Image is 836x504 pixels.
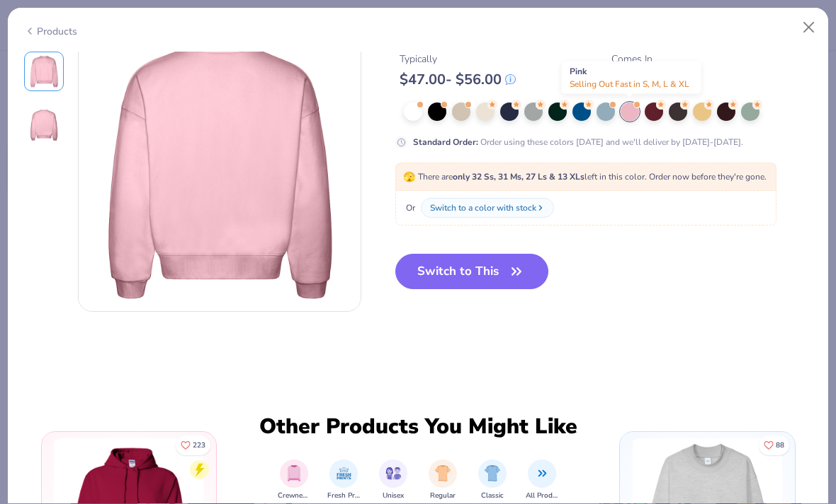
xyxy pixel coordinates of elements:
span: Regular [430,491,456,501]
span: Unisex [383,491,404,501]
img: Unisex Image [385,465,402,481]
img: Fresh Prints Image [336,465,352,481]
img: Regular Image [435,465,451,481]
button: Switch to This [395,254,549,289]
div: Switch to a color with stock [430,201,536,214]
div: Other Products You Might Like [250,414,586,440]
button: Switch to a color with stock [421,198,554,218]
img: Back [27,108,61,142]
span: Selling Out Fast in S, M, L & XL [570,78,689,90]
div: filter for Fresh Prints [327,459,360,501]
div: Pink [562,61,701,94]
button: Close [796,14,823,41]
div: Products [24,24,77,39]
span: 223 [193,442,205,449]
button: Like [176,435,210,455]
span: Crewnecks [278,491,310,501]
div: Comes In [611,52,653,66]
button: filter button [379,459,407,501]
button: filter button [526,459,558,501]
span: 88 [776,442,784,449]
span: Fresh Prints [327,491,360,501]
button: Like [759,435,789,455]
img: All Products Image [534,465,550,481]
button: filter button [429,459,457,501]
img: Back [79,30,361,311]
button: filter button [278,459,310,501]
div: Order using these colors [DATE] and we'll deliver by [DATE]-[DATE]. [413,135,743,148]
div: filter for All Products [526,459,558,501]
span: Or [403,201,415,214]
img: Classic Image [485,465,501,481]
div: $ 47.00 - $ 56.00 [400,71,516,88]
div: filter for Unisex [379,459,407,501]
div: filter for Regular [429,459,457,501]
img: Crewnecks Image [286,465,302,481]
button: filter button [478,459,507,501]
div: filter for Classic [478,459,507,501]
button: filter button [327,459,360,501]
span: All Products [526,491,558,501]
span: There are left in this color. Order now before they're gone. [403,171,767,182]
span: 🫣 [403,170,415,184]
strong: Standard Order : [413,136,478,147]
span: Classic [481,491,504,501]
strong: only 32 Ss, 31 Ms, 27 Ls & 13 XLs [453,171,584,182]
div: Typically [400,52,516,66]
div: filter for Crewnecks [278,459,310,501]
img: Front [27,54,61,88]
